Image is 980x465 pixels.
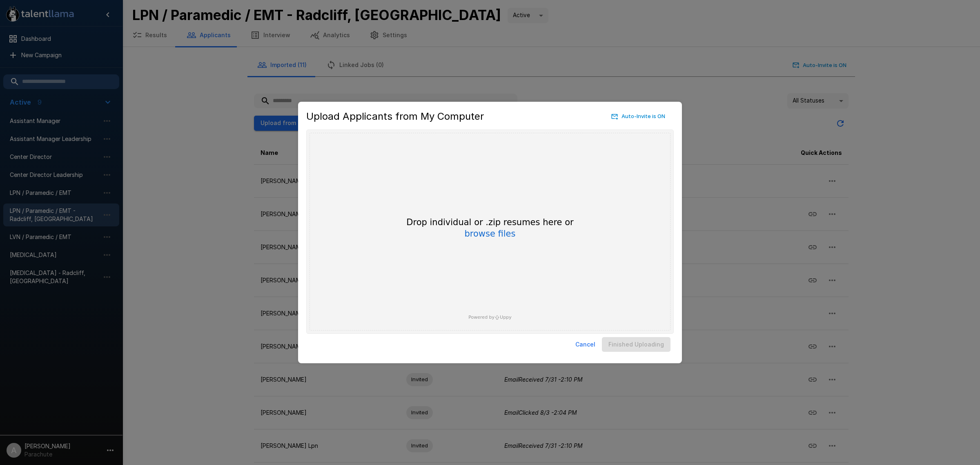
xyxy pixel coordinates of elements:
div: Drop individual or .zip resumes here or [392,217,588,240]
div: Uppy Dashboard [306,130,674,334]
a: Powered byUppy [468,315,511,320]
span: Uppy [500,315,512,320]
button: Auto-Invite is ON [610,110,667,123]
button: browse files [465,230,516,238]
button: Cancel [572,337,599,352]
h5: Upload Applicants from My Computer [306,110,484,123]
